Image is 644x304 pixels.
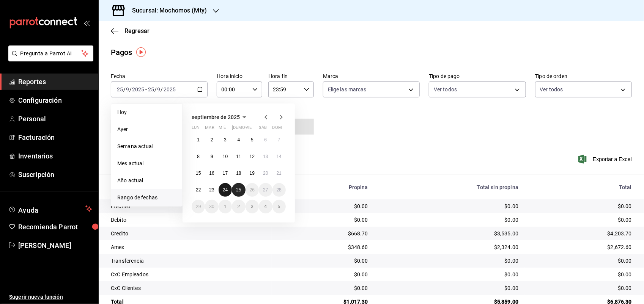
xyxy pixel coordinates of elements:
[323,74,420,79] label: Marca
[259,150,272,163] button: 13 de septiembre de 2025
[117,177,176,185] span: Año actual
[196,204,201,209] abbr: 29 de septiembre de 2025
[380,243,518,251] div: $2,324.00
[328,86,367,93] span: Elige las marcas
[111,257,266,265] div: Transferencia
[380,216,518,224] div: $0.00
[251,204,254,209] abbr: 3 de octubre de 2025
[111,74,208,79] label: Fecha
[434,86,457,93] span: Ver todos
[278,216,368,224] div: $0.00
[111,27,150,34] button: Regresar
[192,200,205,213] button: 29 de septiembre de 2025
[117,108,176,116] span: Hoy
[154,86,157,92] span: /
[117,86,123,92] input: --
[246,150,259,163] button: 12 de septiembre de 2025
[126,86,129,92] input: --
[251,137,254,143] abbr: 5 de septiembre de 2025
[278,243,368,251] div: $348.60
[250,187,255,193] abbr: 26 de septiembre de 2025
[5,55,93,63] a: Pregunta a Parrot AI
[264,204,267,209] abbr: 4 de octubre de 2025
[272,183,286,197] button: 28 de septiembre de 2025
[136,47,146,57] img: Tooltip marker
[232,125,277,133] abbr: jueves
[205,200,218,213] button: 30 de septiembre de 2025
[205,125,214,133] abbr: martes
[580,155,632,164] button: Exportar a Excel
[272,133,286,147] button: 7 de septiembre de 2025
[163,86,176,92] input: ----
[238,137,240,143] abbr: 4 de septiembre de 2025
[278,184,368,190] div: Propina
[380,230,518,237] div: $3,535.00
[531,271,632,278] div: $0.00
[219,183,232,197] button: 24 de septiembre de 2025
[263,154,268,159] abbr: 13 de septiembre de 2025
[161,86,163,92] span: /
[111,243,266,251] div: Amex
[219,125,226,133] abbr: miércoles
[250,154,255,159] abbr: 12 de septiembre de 2025
[278,202,368,210] div: $0.00
[232,133,245,147] button: 4 de septiembre de 2025
[83,20,90,26] button: open_drawer_menu
[429,74,526,79] label: Tipo de pago
[223,187,228,193] abbr: 24 de septiembre de 2025
[224,204,227,209] abbr: 1 de octubre de 2025
[250,171,255,176] abbr: 19 de septiembre de 2025
[535,74,632,79] label: Tipo de orden
[211,137,213,143] abbr: 2 de septiembre de 2025
[205,150,218,163] button: 9 de septiembre de 2025
[277,187,282,193] abbr: 28 de septiembre de 2025
[126,6,207,15] h3: Sucursal: Mochomos (Mty)
[18,151,92,161] span: Inventarios
[111,284,266,292] div: CxC Clientes
[192,114,240,120] span: septiembre de 2025
[236,171,241,176] abbr: 18 de septiembre de 2025
[132,86,145,92] input: ----
[8,45,93,61] button: Pregunta a Parrot AI
[224,137,227,143] abbr: 3 de septiembre de 2025
[217,74,262,79] label: Hora inicio
[259,166,272,180] button: 20 de septiembre de 2025
[148,86,154,92] input: --
[117,125,176,133] span: Ayer
[205,166,218,180] button: 16 de septiembre de 2025
[531,202,632,210] div: $0.00
[117,194,176,202] span: Rango de fechas
[259,125,267,133] abbr: sábado
[196,187,201,193] abbr: 22 de septiembre de 2025
[18,240,92,251] span: [PERSON_NAME]
[111,230,266,237] div: Credito
[232,150,245,163] button: 11 de septiembre de 2025
[145,86,147,92] span: -
[246,125,252,133] abbr: viernes
[278,230,368,237] div: $668.70
[380,271,518,278] div: $0.00
[211,154,213,159] abbr: 9 de septiembre de 2025
[531,216,632,224] div: $0.00
[205,183,218,197] button: 23 de septiembre de 2025
[238,204,240,209] abbr: 2 de octubre de 2025
[246,133,259,147] button: 5 de septiembre de 2025
[20,50,82,58] span: Pregunta a Parrot AI
[236,154,241,159] abbr: 11 de septiembre de 2025
[117,143,176,150] span: Semana actual
[18,169,92,180] span: Suscripción
[263,187,268,193] abbr: 27 de septiembre de 2025
[540,86,563,93] span: Ver todos
[192,113,249,122] button: septiembre de 2025
[129,86,132,92] span: /
[209,204,214,209] abbr: 30 de septiembre de 2025
[278,257,368,265] div: $0.00
[111,47,132,58] div: Pagos
[111,271,266,278] div: CxC Empleados
[246,200,259,213] button: 3 de octubre de 2025
[197,154,200,159] abbr: 8 de septiembre de 2025
[192,150,205,163] button: 8 de septiembre de 2025
[9,293,92,301] span: Sugerir nueva función
[192,133,205,147] button: 1 de septiembre de 2025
